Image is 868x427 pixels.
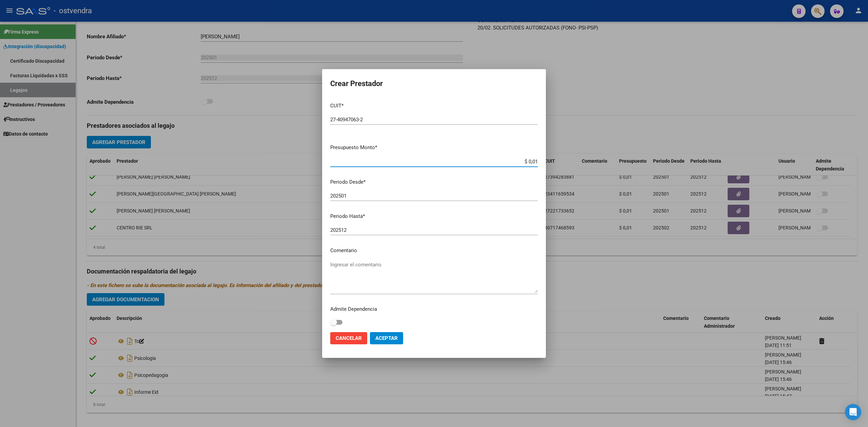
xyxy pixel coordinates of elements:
[330,332,367,344] button: Cancelar
[330,212,538,220] p: Periodo Hasta
[330,144,538,151] p: Presupuesto Monto
[330,305,538,313] p: Admite Dependencia
[330,247,538,255] p: Comentario
[375,335,398,341] span: Aceptar
[330,102,538,110] p: CUIT
[330,178,538,186] p: Periodo Desde
[845,404,861,420] div: Open Intercom Messenger
[370,332,403,344] button: Aceptar
[330,77,538,90] h2: Crear Prestador
[336,335,362,341] span: Cancelar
